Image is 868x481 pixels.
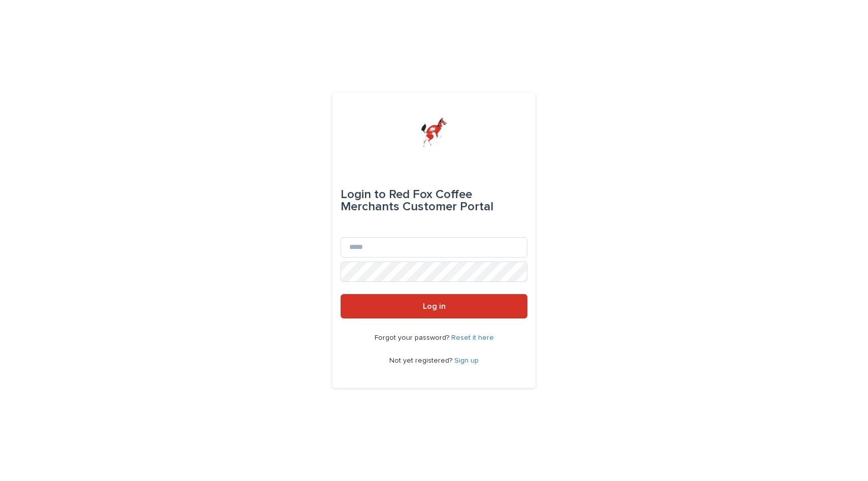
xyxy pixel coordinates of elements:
[423,302,446,310] span: Log in
[341,294,527,318] button: Log in
[389,357,454,364] span: Not yet registered?
[375,334,451,341] span: Forgot your password?
[451,334,494,341] a: Reset it here
[341,188,386,201] span: Login to
[341,180,527,221] div: Red Fox Coffee Merchants Customer Portal
[421,117,447,148] img: zttTXibQQrCfv9chImQE
[454,357,479,364] a: Sign up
